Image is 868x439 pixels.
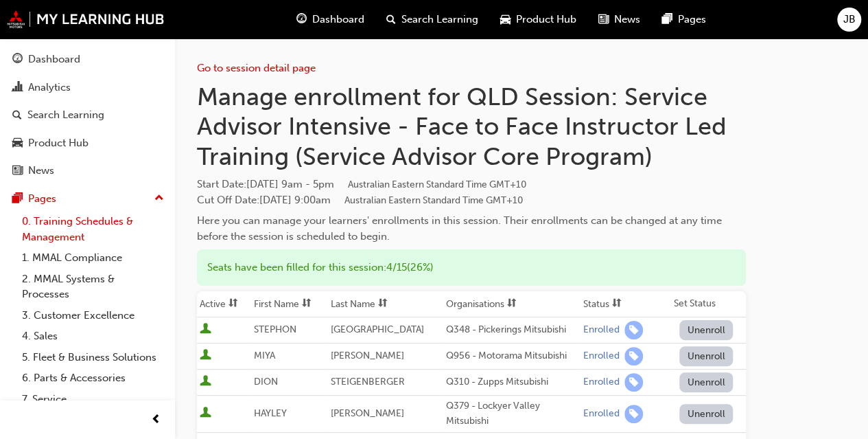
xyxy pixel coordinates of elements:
[27,107,104,123] div: Search Learning
[583,350,619,363] div: Enrolled
[16,326,169,347] a: 4. Sales
[285,5,375,34] a: guage-iconDashboard
[200,323,211,337] span: User is active
[583,407,619,420] div: Enrolled
[28,163,54,179] div: News
[12,109,22,122] span: search-icon
[679,372,733,392] button: Unenroll
[16,305,169,326] a: 3. Customer Excellence
[16,211,169,247] a: 0. Training Schedules & Management
[197,213,746,244] div: Here you can manage your learners' enrollments in this session. Their enrollments can be changed ...
[254,376,278,387] span: DION
[624,347,643,365] span: learningRecordVerb_ENROLL-icon
[197,62,316,74] a: Go to session detail page
[678,12,706,27] span: Pages
[679,404,733,424] button: Unenroll
[506,298,516,310] span: sorting-icon
[16,247,169,269] a: 1. MMAL Compliance
[837,8,861,32] button: JB
[200,349,211,363] span: User is active
[375,5,489,34] a: search-iconSearch Learning
[580,291,671,317] th: Toggle SortBy
[12,54,23,66] span: guage-icon
[7,10,165,28] img: mmal
[228,298,238,310] span: sorting-icon
[28,52,80,67] div: Dashboard
[16,347,169,368] a: 5. Fleet & Business Solutions
[679,320,733,340] button: Unenroll
[328,291,443,317] th: Toggle SortBy
[651,5,717,34] a: pages-iconPages
[12,193,23,205] span: pages-icon
[254,407,287,419] span: HAYLEY
[331,407,404,419] span: [PERSON_NAME]
[445,322,577,338] div: Q348 - Pickerings Mitsubishi
[624,373,643,392] span: learningRecordVerb_ENROLL-icon
[154,190,164,207] span: up-icon
[516,12,576,27] span: Product Hub
[16,368,169,389] a: 6. Parts & Accessories
[614,12,640,27] span: News
[344,194,523,206] span: Australian Eastern Standard Time GMT+10
[16,269,169,305] a: 2. MMAL Systems & Processes
[331,376,405,387] span: STEIGENBERGER
[312,12,364,27] span: Dashboard
[671,291,746,317] th: Set Status
[583,324,619,337] div: Enrolled
[587,5,651,34] a: news-iconNews
[598,11,609,28] span: news-icon
[378,298,388,310] span: sorting-icon
[197,194,523,206] span: Cut Off Date : [DATE] 9:00am
[254,324,296,335] span: STEPHON
[251,291,328,317] th: Toggle SortBy
[843,12,856,27] span: JB
[12,82,23,94] span: chart-icon
[296,11,307,28] span: guage-icon
[151,412,161,429] span: prev-icon
[16,389,169,410] a: 7. Service
[611,298,621,310] span: sorting-icon
[445,374,577,390] div: Q310 - Zupps Mitsubishi
[445,348,577,364] div: Q956 - Motorama Mitsubishi
[5,47,169,72] a: Dashboard
[348,179,526,190] span: Australian Eastern Standard Time GMT+10
[302,298,312,310] span: sorting-icon
[246,178,526,190] span: [DATE] 9am - 5pm
[254,350,275,361] span: MIYA
[5,186,169,212] button: Pages
[28,135,89,151] div: Product Hub
[197,291,251,317] th: Toggle SortBy
[662,11,672,28] span: pages-icon
[28,191,56,207] div: Pages
[200,407,211,420] span: User is active
[489,5,587,34] a: car-iconProduct Hub
[5,158,169,183] a: News
[624,321,643,339] span: learningRecordVerb_ENROLL-icon
[386,11,396,28] span: search-icon
[12,137,23,150] span: car-icon
[197,249,746,286] div: Seats have been filled for this session : 4 / 15 ( 26% )
[401,12,478,27] span: Search Learning
[197,82,746,172] h1: Manage enrollment for QLD Session: Service Advisor Intensive - Face to Face Instructor Led Traini...
[5,75,169,100] a: Analytics
[5,102,169,128] a: Search Learning
[200,375,211,389] span: User is active
[331,350,404,361] span: [PERSON_NAME]
[624,405,643,423] span: learningRecordVerb_ENROLL-icon
[500,11,511,28] span: car-icon
[12,165,23,177] span: news-icon
[28,80,71,95] div: Analytics
[5,131,169,156] a: Product Hub
[445,398,577,429] div: Q379 - Lockyer Valley Mitsubishi
[197,177,746,192] span: Start Date :
[443,291,580,317] th: Toggle SortBy
[583,376,619,389] div: Enrolled
[5,44,169,186] button: DashboardAnalyticsSearch LearningProduct HubNews
[331,324,424,335] span: [GEOGRAPHIC_DATA]
[679,346,733,366] button: Unenroll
